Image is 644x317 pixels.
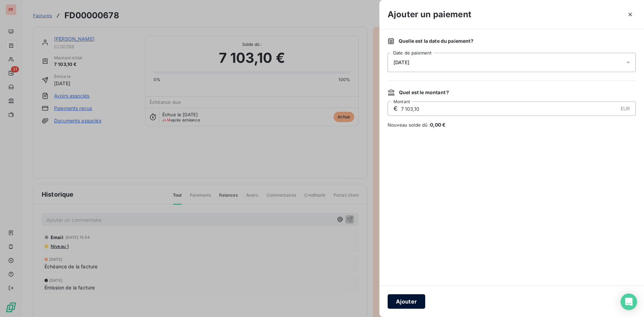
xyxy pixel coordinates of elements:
[399,38,473,44] span: Quelle est la date du paiement ?
[388,121,636,128] span: Nouveau solde dû :
[399,89,449,96] span: Quel est le montant ?
[621,294,637,310] div: Open Intercom Messenger
[388,8,471,21] h3: Ajouter un paiement
[430,122,446,128] span: 0,00 €
[388,294,425,309] button: Ajouter
[393,60,409,65] span: [DATE]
